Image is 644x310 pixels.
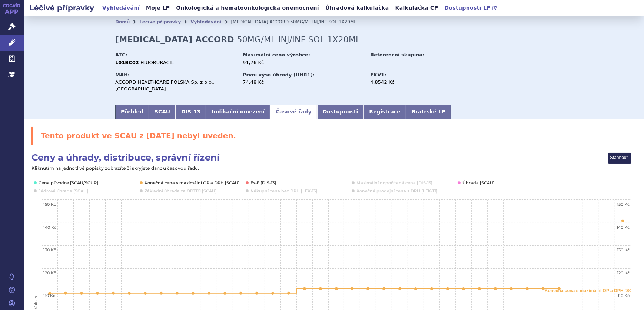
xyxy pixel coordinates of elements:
path: říjen 2022, 109.09. Konečná cena s maximální OP a DPH [SCAU]. [64,292,67,295]
button: Show Nákupní cena bez DPH [LEK-13] [250,188,316,194]
a: Onkologická a hematoonkologická onemocnění [174,3,321,13]
div: ACCORD HEALTHCARE POLSKA Sp. z o.o., [GEOGRAPHIC_DATA] [115,79,236,92]
path: leden 2024, 111.08. Konečná cena s maximální OP a DPH [SCAU]. [303,287,306,290]
h2: Léčivé přípravky [24,3,100,13]
div: 91,76 Kč [243,59,363,66]
div: 4,8542 Kč [370,79,454,86]
a: Přehled [115,105,149,119]
path: červen 2024, 111.08. Konečná cena s maximální OP a DPH [SCAU]. [382,287,385,290]
path: březen 2025, 111.08. Konečná cena s maximální OP a DPH [SCAU]. [526,287,529,290]
a: Indikační omezení [206,105,270,119]
a: Časové řady [270,105,317,119]
text: 150 Kč [617,202,630,207]
span: FLUORURACIL [140,60,174,65]
button: Show Cena původce [SCAU/SCUP] [39,180,97,186]
text: Kliknutím na jednotlivé popisky zobrazíte či skryjete danou časovou řadu. [31,165,199,171]
text: 110 Kč [43,293,55,298]
a: Kalkulačka CP [393,3,441,13]
div: Tento produkt ve SCAU z [DATE] nebyl uveden. [31,127,637,145]
button: Show Úhrada [SCAU] [462,180,493,186]
a: Domů [115,19,130,24]
path: listopad 2023, 109.09. Konečná cena s maximální OP a DPH [SCAU]. [271,292,274,295]
text: 120 Kč [617,270,630,276]
span: [MEDICAL_DATA] ACCORD [231,19,289,24]
span: Ceny a úhrady, distribuce, správní řízení [31,152,219,164]
path: červenec 2023, 109.09. Konečná cena s maximální OP a DPH [SCAU]. [208,292,210,295]
button: Show Jádrová úhrada [SCAU] [39,188,87,194]
path: prosinec 2024, 111.08. Konečná cena s maximální OP a DPH [SCAU]. [478,287,481,290]
a: Léčivé přípravky [139,19,181,24]
path: duben 2025, 111.08. Konečná cena s maximální OP a DPH [SCAU]. [542,287,545,290]
text: 120 Kč [43,270,56,276]
a: Úhradová kalkulačka [323,3,391,13]
a: Vyhledávání [190,19,221,24]
text: 130 Kč [617,247,630,253]
button: Show Základní úhrada za ODTD1 [SCAU] [145,188,215,194]
a: Dostupnosti [317,105,364,119]
a: Registrace [364,105,406,119]
strong: L01BC02 [115,60,139,65]
text: 150 Kč [43,202,56,207]
path: listopad 2022, 109.09. Konečná cena s maximální OP a DPH [SCAU]. [80,292,83,295]
path: květen 2023, 109.09. Konečná cena s maximální OP a DPH [SCAU]. [176,292,179,295]
strong: Maximální cena výrobce: [243,52,310,57]
text: Values [33,296,39,309]
text: 130 Kč [43,247,56,253]
path: duben 2023, 109.09. Konečná cena s maximální OP a DPH [SCAU]. [160,292,163,295]
span: 50MG/ML INJ/INF SOL 1X20ML [290,19,356,24]
path: červen 2023, 109.09. Konečná cena s maximální OP a DPH [SCAU]. [192,292,195,295]
path: květen 2025, 111.08. Konečná cena s maximální OP a DPH [SCAU]. [558,287,561,290]
path: duben 2024, 111.08. Konečná cena s maximální OP a DPH [SCAU]. [351,287,353,290]
path: září 2023, 109.09. Konečná cena s maximální OP a DPH [SCAU]. [239,292,242,295]
path: únor 2023, 109.09. Konečná cena s maximální OP a DPH [SCAU]. [128,292,131,295]
path: březen 2024, 111.08. Konečná cena s maximální OP a DPH [SCAU]. [335,287,338,290]
strong: Referenční skupina: [370,52,424,57]
path: listopad 2024, 111.08. Konečná cena s maximální OP a DPH [SCAU]. [462,287,465,290]
button: View chart menu, Ceny a úhrady, distribuce, správní řízení [608,153,631,164]
text: 110 Kč [618,293,630,298]
strong: [MEDICAL_DATA] ACCORD [115,35,234,44]
div: - [370,59,454,66]
path: září 2022, 109.09. Konečná cena s maximální OP a DPH [SCAU]. [48,292,51,295]
path: květen 2024, 111.08. Konečná cena s maximální OP a DPH [SCAU]. [366,287,369,290]
strong: MAH: [115,72,130,77]
a: Moje LP [144,3,172,13]
a: DIS-13 [176,105,206,119]
div: 74,48 Kč [243,79,363,86]
path: srpen 2023, 109.09. Konečná cena s maximální OP a DPH [SCAU]. [223,292,226,295]
path: prosinec 2022, 109.09. Konečná cena s maximální OP a DPH [SCAU]. [96,292,99,295]
button: Show Konečná cena s maximální OP a DPH [SCAU] [145,180,238,186]
path: srpen 2024, 111.08. Konečná cena s maximální OP a DPH [SCAU]. [414,287,417,290]
path: únor 2024, 111.08. Konečná cena s maximální OP a DPH [SCAU]. [319,287,322,290]
span: Dostupnosti LP [444,5,491,11]
strong: První výše úhrady (UHR1): [243,72,315,77]
path: září 2024, 111.08. Konečná cena s maximální OP a DPH [SCAU]. [430,287,433,290]
path: únor 2025, 111.08. Konečná cena s maximální OP a DPH [SCAU]. [510,287,513,290]
a: Bratrské LP [406,105,451,119]
button: Show Ex-F [DIS-13] [250,180,276,186]
path: leden 2025, 111.08. Konečná cena s maximální OP a DPH [SCAU]. [494,287,497,290]
a: Dostupnosti LP [442,3,500,13]
path: červenec 2024, 111.08. Konečná cena s maximální OP a DPH [SCAU]. [398,287,401,290]
path: prosinec 2023, 109.09. Konečná cena s maximální OP a DPH [SCAU]. [287,292,290,295]
path: leden 2023, 109.09. Konečná cena s maximální OP a DPH [SCAU]. [112,292,115,295]
text: 140 Kč [617,225,630,230]
a: SCAU [149,105,176,119]
strong: ATC: [115,52,127,57]
button: Show Konečná prodejní cena s DPH [LEK-13] [356,188,436,194]
path: březen 2023, 109.09. Konečná cena s maximální OP a DPH [SCAU]. [144,292,147,295]
a: Vyhledávání [100,3,142,13]
strong: EKV1: [370,72,386,77]
span: 50MG/ML INJ/INF SOL 1X20ML [237,35,361,44]
text: Konečná cena s maximální OP a DPH [SCAU] [545,288,640,293]
text: 140 Kč [43,225,56,230]
path: září 2025, 140.80. Konečná cena s maximální OP a DPH [SCAU]. [621,220,624,222]
button: Show Maximální dopočítaná cena [DIS-13] [356,180,431,186]
path: říjen 2024, 111.08. Konečná cena s maximální OP a DPH [SCAU]. [446,287,449,290]
path: říjen 2023, 109.09. Konečná cena s maximální OP a DPH [SCAU]. [255,292,258,295]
